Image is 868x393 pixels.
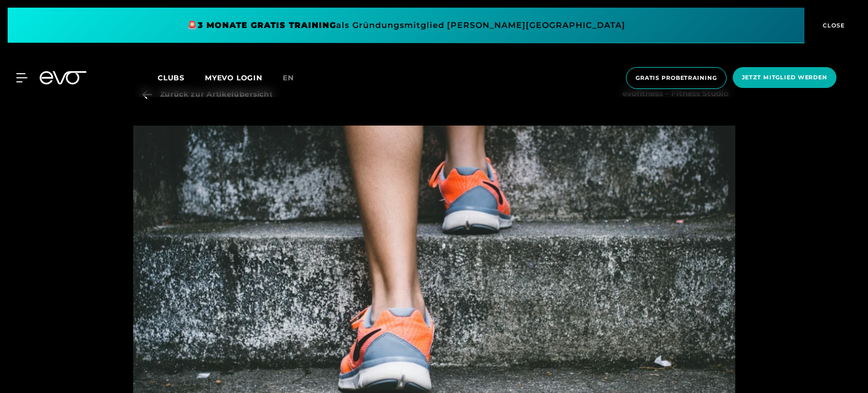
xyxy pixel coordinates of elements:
span: CLOSE [820,21,845,30]
span: Gratis Probetraining [636,74,717,82]
span: Clubs [158,73,185,82]
a: MYEVO LOGIN [205,73,262,82]
a: Jetzt Mitglied werden [730,67,840,89]
span: Jetzt Mitglied werden [742,73,827,82]
button: CLOSE [804,8,860,43]
span: en [283,73,294,82]
a: en [283,72,306,84]
a: Clubs [158,73,205,82]
a: Gratis Probetraining [623,67,730,89]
